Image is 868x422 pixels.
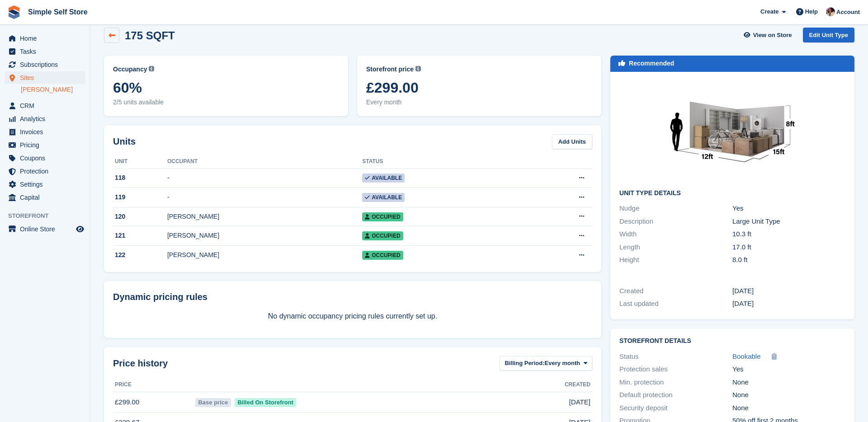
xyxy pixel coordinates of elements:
[732,390,845,400] div: None
[505,359,544,368] span: Billing Period:
[20,139,74,151] span: Pricing
[619,299,732,309] div: Last updated
[552,134,592,149] a: Add Units
[545,359,580,368] span: Every month
[5,191,85,204] a: menu
[20,99,74,112] span: CRM
[362,251,403,260] span: Occupied
[5,126,85,138] a: menu
[113,155,167,169] th: Unit
[415,66,421,71] img: icon-info-grey-7440780725fd019a000dd9b08b2336e03edf1995a4989e88bcd33f0948082b44.svg
[75,224,85,234] a: Preview store
[20,152,74,164] span: Coupons
[732,299,845,309] div: [DATE]
[665,81,800,183] img: 175-sqft-unit%20(1).jpg
[113,392,193,413] td: £299.00
[836,8,860,17] span: Account
[20,45,74,58] span: Tasks
[619,390,732,400] div: Default protection
[5,223,85,235] a: menu
[125,29,175,42] h2: 175 SQFT
[565,380,590,389] span: Created
[803,28,854,42] a: Edit Unit Type
[732,352,761,362] a: Bookable
[24,5,91,19] a: Simple Self Store
[5,45,85,58] a: menu
[5,32,85,45] a: menu
[619,364,732,375] div: Protection sales
[362,173,405,183] span: Available
[732,352,761,360] span: Bookable
[753,31,792,40] span: View on Store
[619,286,732,296] div: Created
[362,193,405,202] span: Available
[619,242,732,253] div: Length
[20,223,74,235] span: Online Store
[113,378,193,392] th: Price
[362,212,403,221] span: Occupied
[195,398,231,407] span: Base price
[20,126,74,138] span: Invoices
[760,7,778,16] span: Create
[113,356,168,370] span: Price history
[113,65,147,74] span: Occupancy
[20,32,74,45] span: Home
[732,216,845,227] div: Large Unit Type
[21,85,85,94] a: [PERSON_NAME]
[5,139,85,151] a: menu
[619,190,845,197] h2: Unit Type details
[167,155,362,169] th: Occupant
[732,286,845,296] div: [DATE]
[619,255,732,265] div: Height
[732,364,845,375] div: Yes
[619,338,845,345] h2: Storefront Details
[235,398,297,407] span: Billed On Storefront
[366,80,592,96] span: £299.00
[167,250,362,260] div: [PERSON_NAME]
[629,59,674,68] div: Recommended
[113,192,167,202] div: 119
[113,290,592,304] div: Dynamic pricing rules
[113,173,167,183] div: 118
[113,80,339,96] span: 60%
[619,352,732,362] div: Status
[826,7,835,16] img: Scott McCutcheon
[113,212,167,221] div: 120
[732,255,845,265] div: 8.0 ft
[366,98,592,107] span: Every month
[619,377,732,388] div: Min. protection
[167,169,362,188] td: -
[732,229,845,239] div: 10.3 ft
[805,7,818,16] span: Help
[20,113,74,125] span: Analytics
[113,311,592,322] p: No dynamic occupancy pricing rules currently set up.
[743,28,796,42] a: View on Store
[5,165,85,178] a: menu
[20,71,74,84] span: Sites
[619,216,732,227] div: Description
[5,58,85,71] a: menu
[5,178,85,191] a: menu
[569,397,590,408] span: [DATE]
[732,203,845,214] div: Yes
[732,377,845,388] div: None
[20,58,74,71] span: Subscriptions
[167,212,362,221] div: [PERSON_NAME]
[113,231,167,240] div: 121
[113,135,136,148] h2: Units
[732,403,845,413] div: None
[167,231,362,240] div: [PERSON_NAME]
[167,188,362,207] td: -
[20,191,74,204] span: Capital
[7,5,21,19] img: stora-icon-8386f47178a22dfd0bd8f6a31ec36ba5ce8667c1dd55bd0f319d3a0aa187defe.svg
[362,231,403,240] span: Occupied
[5,113,85,125] a: menu
[20,178,74,191] span: Settings
[619,203,732,214] div: Nudge
[8,211,90,220] span: Storefront
[113,98,339,107] span: 2/5 units available
[149,66,154,71] img: icon-info-grey-7440780725fd019a000dd9b08b2336e03edf1995a4989e88bcd33f0948082b44.svg
[5,99,85,112] a: menu
[20,165,74,178] span: Protection
[366,65,414,74] span: Storefront price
